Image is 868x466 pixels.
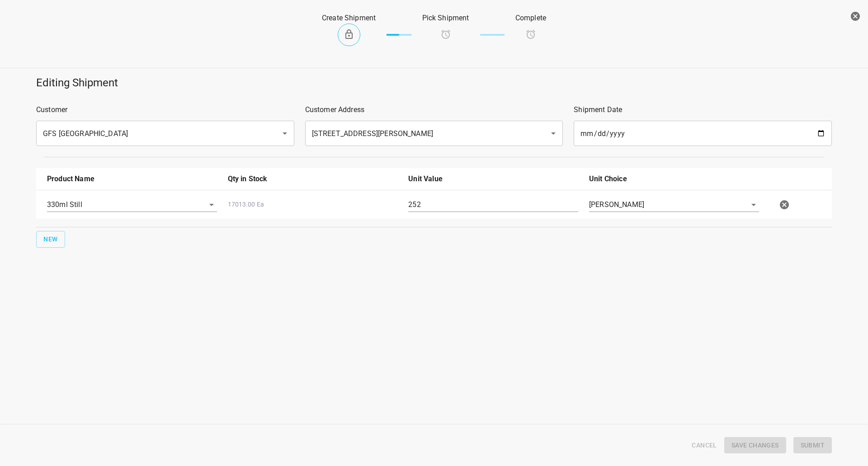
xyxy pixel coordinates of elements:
p: Create Shipment [322,13,376,24]
p: Pick Shipment [422,13,469,24]
p: Customer Address [305,104,563,115]
p: 17013.00 Ea [228,200,398,209]
p: Unit Value [408,174,578,184]
p: Product Name [47,174,217,184]
p: Shipment Date [574,104,832,115]
button: Open [747,198,760,211]
button: New [36,231,65,248]
p: Unit Choice [589,174,759,184]
button: Open [205,198,218,211]
span: New [43,234,58,245]
p: Complete [515,13,546,24]
button: Open [547,127,560,140]
p: Qty in Stock [228,174,398,184]
p: Customer [36,104,294,115]
h5: Editing Shipment [36,75,832,90]
button: Open [278,127,291,140]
